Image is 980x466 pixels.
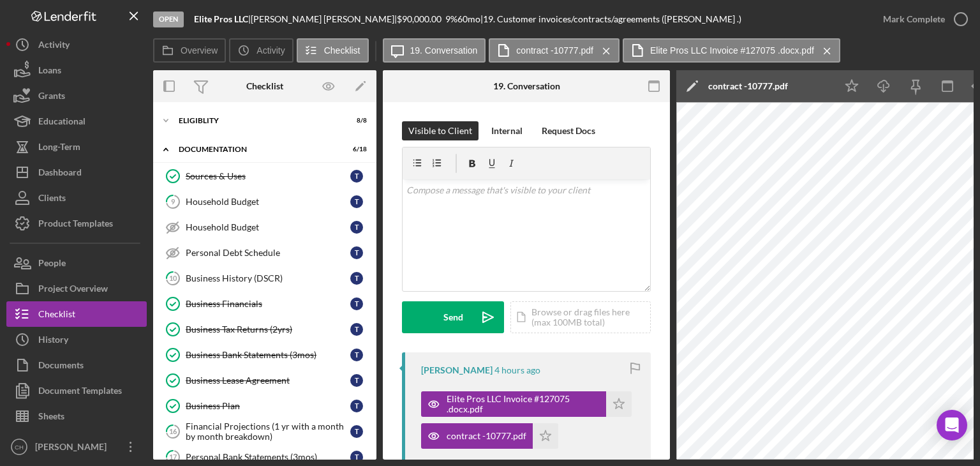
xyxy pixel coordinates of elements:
button: Product Templates [6,211,147,236]
div: Business Bank Statements (3mos) [186,350,350,360]
div: Eligiblity [179,117,335,124]
button: Educational [6,109,147,134]
button: 19. Conversation [383,38,486,63]
button: Dashboard [6,160,147,185]
div: Documents [38,352,84,381]
label: Overview [181,45,218,56]
label: Elite Pros LLC Invoice #127075 .docx.pdf [650,45,814,56]
div: [PERSON_NAME] [PERSON_NAME] | [251,14,397,24]
button: Send [402,301,504,333]
div: 9 % [445,14,457,24]
label: Checklist [324,45,360,56]
button: Loans [6,57,147,83]
div: $90,000.00 [397,14,445,24]
button: Visible to Client [402,121,479,140]
a: Business FinancialsT [160,291,370,317]
div: T [350,170,363,183]
div: Send [443,301,463,333]
label: contract -10777.pdf [516,45,593,56]
div: Long-Term [38,134,80,163]
div: Product Templates [38,211,113,239]
button: Internal [485,121,529,140]
div: Business Financials [186,299,350,309]
button: Checklist [6,301,147,327]
div: Sources & Uses [186,171,350,181]
div: Sheets [38,403,64,432]
a: Sources & UsesT [160,163,370,189]
div: [PERSON_NAME] [32,434,115,463]
button: CH[PERSON_NAME] [6,434,147,460]
a: Household BudgetT [160,214,370,240]
div: T [350,425,363,438]
div: Visible to Client [408,121,472,140]
label: Activity [256,45,285,56]
div: T [350,272,363,285]
div: 8 / 8 [344,117,367,124]
div: 19. Conversation [493,81,560,91]
button: Activity [6,32,147,57]
button: Clients [6,185,147,211]
a: 10Business History (DSCR)T [160,266,370,291]
div: Educational [38,109,85,137]
div: Loans [38,57,61,86]
div: Clients [38,185,66,214]
a: 16Financial Projections (1 yr with a month by month breakdown)T [160,419,370,444]
div: | [194,14,251,24]
tspan: 10 [169,274,177,282]
div: T [350,451,363,463]
a: History [6,327,147,352]
div: Household Budget [186,222,350,232]
button: Grants [6,83,147,109]
div: Open [153,11,184,27]
div: Open Intercom Messenger [937,410,967,440]
div: Business Plan [186,401,350,411]
div: 6 / 18 [344,146,367,153]
button: Checklist [297,38,369,63]
div: T [350,400,363,412]
div: 60 mo [457,14,480,24]
a: Project Overview [6,276,147,301]
button: contract -10777.pdf [421,423,558,449]
a: Business Lease AgreementT [160,368,370,393]
time: 2025-08-20 16:45 [494,365,540,375]
div: Grants [38,83,65,112]
div: Elite Pros LLC Invoice #127075 .docx.pdf [447,394,600,414]
a: Business PlanT [160,393,370,419]
div: Personal Debt Schedule [186,248,350,258]
div: Mark Complete [883,6,945,32]
div: Project Overview [38,276,108,304]
div: Financial Projections (1 yr with a month by month breakdown) [186,421,350,442]
div: Household Budget [186,197,350,207]
div: Document Templates [38,378,122,407]
button: Mark Complete [870,6,974,32]
div: T [350,195,363,208]
div: People [38,250,66,279]
div: T [350,323,363,336]
div: T [350,221,363,234]
b: Elite Pros LLC [194,13,248,24]
button: Elite Pros LLC Invoice #127075 .docx.pdf [623,38,840,63]
div: Checklist [38,301,75,330]
div: [PERSON_NAME] [421,365,493,375]
button: Request Docs [535,121,602,140]
tspan: 9 [171,197,175,206]
button: Overview [153,38,226,63]
div: contract -10777.pdf [447,431,526,441]
div: | 19. Customer invoices/contracts/agreements ([PERSON_NAME] .) [480,14,741,24]
button: Activity [229,38,293,63]
button: Sheets [6,403,147,429]
button: People [6,250,147,276]
button: Documents [6,352,147,378]
div: Activity [38,32,70,61]
div: Internal [491,121,523,140]
div: Checklist [246,81,283,91]
a: Business Bank Statements (3mos)T [160,342,370,368]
